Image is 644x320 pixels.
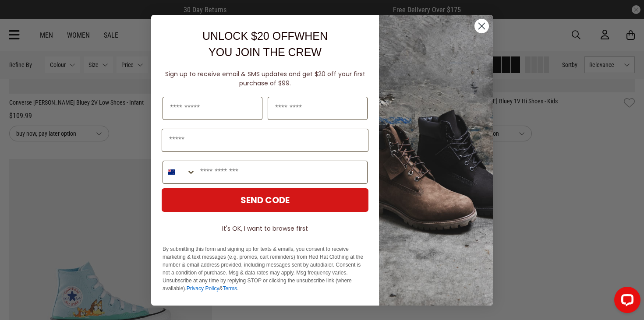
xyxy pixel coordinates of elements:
[168,169,175,176] img: New Zealand
[223,285,237,292] a: Terms
[162,221,368,236] button: It's OK, I want to browse first
[379,15,493,306] img: f7662613-148e-4c88-9575-6c6b5b55a647.jpeg
[163,161,196,183] button: Search Countries
[607,283,644,320] iframe: LiveChat chat widget
[163,97,262,120] input: First Name
[187,285,219,292] a: Privacy Policy
[163,245,368,292] p: By submitting this form and signing up for texts & emails, you consent to receive marketing & tex...
[165,70,365,88] span: Sign up to receive email & SMS updates and get $20 off your first purchase of $99.
[162,129,368,152] input: Email
[209,46,322,58] span: YOU JOIN THE CREW
[162,188,368,212] button: SEND CODE
[294,30,328,42] span: WHEN
[202,30,294,42] span: UNLOCK $20 OFF
[474,18,489,34] button: Close dialog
